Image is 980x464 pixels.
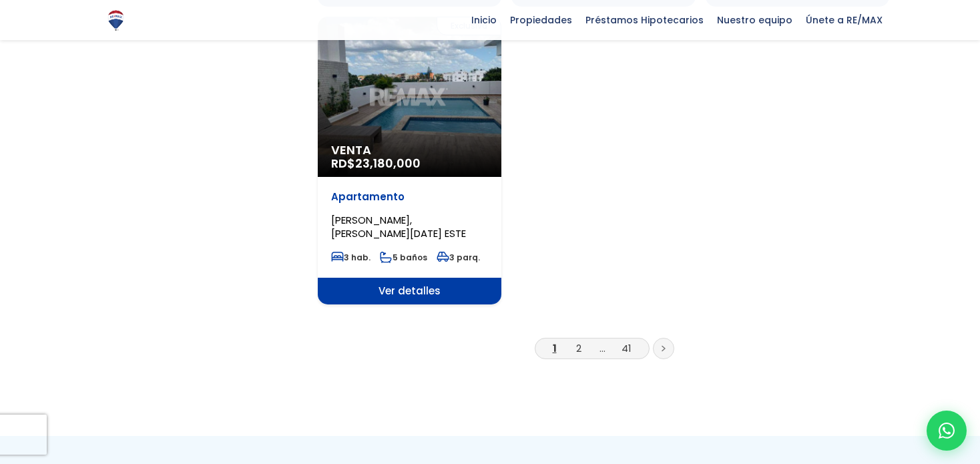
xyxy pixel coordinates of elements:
[331,252,371,263] span: 3 hab.
[331,213,466,240] span: [PERSON_NAME], [PERSON_NAME][DATE] ESTE
[553,341,557,355] a: 1
[799,10,889,30] span: Únete a RE/MAX
[331,190,488,204] p: Apartamento
[318,278,501,304] span: Ver detalles
[380,252,427,263] span: 5 baños
[710,10,799,30] span: Nuestro equipo
[104,9,128,32] img: Logo de REMAX
[576,341,581,355] a: 2
[599,341,605,355] a: ...
[318,17,501,304] a: Exclusiva Venta RD$23,180,000 Apartamento [PERSON_NAME], [PERSON_NAME][DATE] ESTE 3 hab. 5 baños ...
[465,10,503,30] span: Inicio
[622,341,632,355] a: 41
[579,10,710,30] span: Préstamos Hipotecarios
[503,10,579,30] span: Propiedades
[437,252,480,263] span: 3 parq.
[331,144,488,157] span: Venta
[355,155,421,172] span: 23,180,000
[331,155,421,172] span: RD$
